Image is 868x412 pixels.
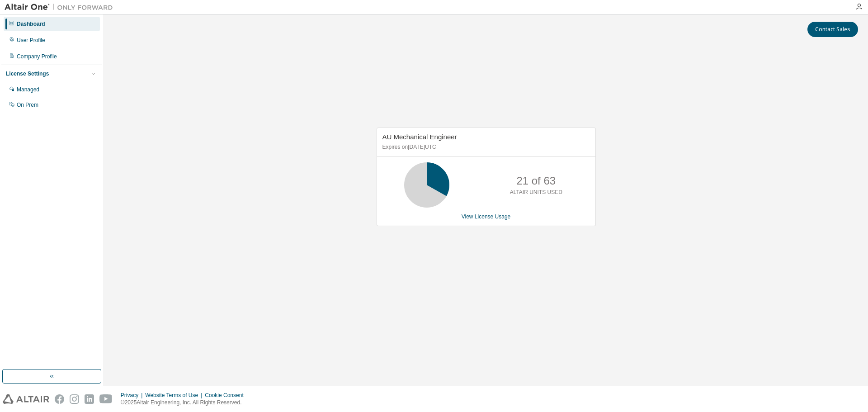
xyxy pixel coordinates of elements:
[516,173,556,189] p: 21 of 63
[17,20,45,28] div: Dashboard
[121,399,249,407] p: © 2025 Altair Engineering, Inc. All Rights Reserved.
[17,53,57,60] div: Company Profile
[510,189,562,196] p: ALTAIR UNITS USED
[55,394,64,404] img: facebook.svg
[17,37,45,44] div: User Profile
[6,70,49,77] div: License Settings
[121,392,145,399] div: Privacy
[3,394,49,404] img: altair_logo.svg
[382,143,588,151] p: Expires on [DATE] UTC
[462,213,511,220] a: View License Usage
[17,101,38,109] div: On Prem
[85,394,94,404] img: linkedin.svg
[5,3,118,12] img: Altair One
[807,22,858,37] button: Contact Sales
[17,86,39,93] div: Managed
[382,133,457,141] span: AU Mechanical Engineer
[70,394,79,404] img: instagram.svg
[99,394,113,404] img: youtube.svg
[205,392,249,399] div: Cookie Consent
[145,392,205,399] div: Website Terms of Use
